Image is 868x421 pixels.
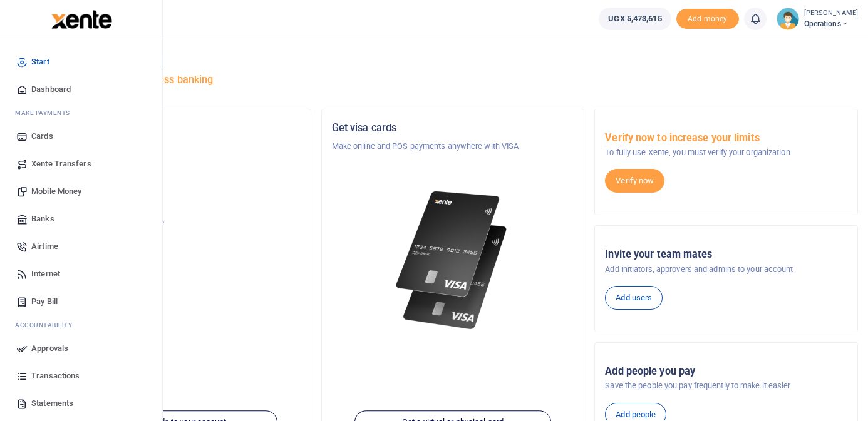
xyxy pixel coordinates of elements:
img: xente-_physical_cards.png [392,183,513,338]
span: Airtime [31,240,58,253]
img: profile-user [777,8,799,30]
span: Add money [676,9,739,29]
span: Statements [31,397,73,410]
span: Start [31,56,49,68]
p: Add initiators, approvers and admins to your account [605,263,847,276]
span: Approvals [31,342,68,355]
span: Transactions [31,370,80,382]
h5: Invite your team mates [605,248,847,261]
a: Airtime [10,233,152,260]
a: Add users [605,286,663,310]
li: M [10,103,152,123]
a: logo-small logo-large logo-large [50,14,112,23]
span: countability [24,320,72,330]
a: Cards [10,123,152,150]
span: Cards [31,130,53,143]
p: Make online and POS payments anywhere with VISA [332,140,574,153]
p: Outbox (U) Limited [58,140,301,153]
a: Approvals [10,335,152,362]
h5: Add people you pay [605,365,847,378]
a: profile-user [PERSON_NAME] Operations [777,8,858,30]
a: Mobile Money [10,178,152,205]
h4: Hello [PERSON_NAME] [48,54,858,68]
h5: Verify now to increase your limits [605,132,847,145]
span: Mobile Money [31,185,81,198]
span: Operations [804,18,858,29]
span: Pay Bill [31,295,58,308]
li: Ac [10,315,152,335]
a: Start [10,48,152,76]
p: To fully use Xente, you must verify your organization [605,146,847,159]
a: Internet [10,260,152,288]
small: [PERSON_NAME] [804,8,858,19]
a: UGX 5,473,615 [599,8,671,30]
li: Wallet ballance [594,8,676,30]
span: UGX 5,473,615 [608,13,661,25]
p: Your current account balance [58,216,301,229]
span: Xente Transfers [31,158,91,170]
a: Add money [676,13,739,23]
h5: Organization [58,122,301,134]
h5: Account [58,170,301,183]
h5: Welcome to better business banking [48,74,858,86]
h5: Get visa cards [332,122,574,134]
a: Statements [10,390,152,417]
li: Toup your wallet [676,9,739,29]
h5: UGX 5,473,615 [58,232,301,245]
img: logo-large [51,10,112,29]
span: ake Payments [21,108,70,118]
a: Transactions [10,362,152,390]
p: Save the people you pay frequently to make it easier [605,380,847,392]
a: Xente Transfers [10,150,152,178]
p: Operations [58,189,301,201]
span: Internet [31,268,60,280]
span: Banks [31,213,54,225]
span: Dashboard [31,83,71,96]
a: Pay Bill [10,288,152,315]
a: Verify now [605,169,664,193]
a: Dashboard [10,76,152,103]
a: Banks [10,205,152,233]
